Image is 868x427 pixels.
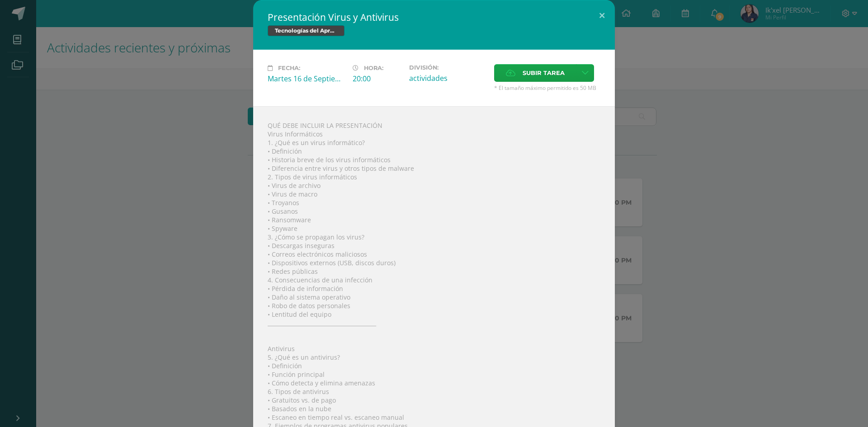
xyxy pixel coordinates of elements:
[278,65,300,71] span: Fecha:
[268,11,600,23] h2: Presentación Virus y Antivirus
[268,74,345,84] div: Martes 16 de Septiembre
[364,65,383,71] span: Hora:
[523,65,565,81] span: Subir tarea
[494,84,600,92] span: * El tamaño máximo permitido es 50 MB
[268,25,344,36] span: Tecnologías del Aprendizaje y la Comunicación
[353,74,402,84] div: 20:00
[409,73,487,83] div: actividades
[409,64,487,71] label: División:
